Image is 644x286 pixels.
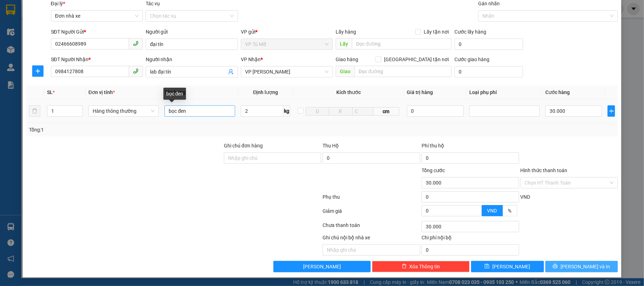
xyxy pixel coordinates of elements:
span: VP gửi: [8,41,77,48]
div: Chưa thanh toán [322,221,421,234]
input: Ghi chú đơn hàng [224,152,321,164]
span: Định lượng [253,89,278,95]
button: save[PERSON_NAME] [471,261,544,272]
span: phone [133,68,139,74]
div: Tổng: 1 [29,126,249,134]
span: Xóa Thông tin [410,263,440,270]
div: SĐT Người Nhận [51,56,143,63]
input: R [329,107,353,116]
strong: PHIẾU GỬI HÀNG [72,15,129,23]
span: Đại lý [51,1,65,6]
button: deleteXóa Thông tin [372,261,470,272]
label: Gán nhãn [478,1,500,6]
span: VP Nhận [241,57,261,62]
span: printer [553,264,558,269]
span: [PERSON_NAME] [492,263,530,270]
label: Cước lấy hàng [454,29,486,35]
span: Lấy tận nơi [421,28,452,36]
strong: CÔNG TY TNHH VĨNH QUANG [53,6,149,14]
span: Đơn vị tính [88,89,115,95]
div: Giảm giá [322,207,421,220]
div: Người gửi [146,28,238,36]
span: Thu Hộ [323,143,339,148]
div: SĐT Người Gửi [51,28,143,36]
input: Cước giao hàng [454,66,523,77]
th: Loại phụ phí [466,86,543,99]
span: [GEOGRAPHIC_DATA] tận nơi [381,56,452,63]
input: D [306,107,329,116]
span: save [485,264,489,269]
span: Giao [336,66,354,77]
span: VND [521,194,530,200]
span: % [508,208,512,214]
label: Tác vụ [146,1,160,6]
span: kg [283,105,290,117]
button: delete [29,105,40,117]
span: cm [373,107,400,116]
div: Ghi chú nội bộ nhà xe [323,234,420,244]
span: Kích thước [337,89,361,95]
div: bọc đen [163,88,186,100]
div: Người nhận [146,56,238,63]
span: Đơn nhà xe [55,11,139,21]
div: VP gửi [241,28,333,36]
button: plus [32,65,43,77]
span: [PERSON_NAME] [303,263,341,270]
span: [PERSON_NAME] và In [561,263,610,270]
span: user-add [228,69,234,75]
input: Nhập ghi chú [323,244,420,256]
span: plus [33,68,43,74]
span: VP LÊ HỒNG PHONG [245,66,329,77]
span: Website [69,32,86,37]
input: VD: Bàn, Ghế [164,105,235,117]
span: Tổng cước [422,168,445,173]
span: Hàng thông thường [93,106,155,116]
div: Phụ thu [322,193,421,205]
div: Chi phí nội bộ [422,234,519,244]
strong: Người gửi: [7,52,29,57]
strong: Hotline : 0889 23 23 23 [77,24,123,29]
img: logo [5,7,34,36]
button: printer[PERSON_NAME] và In [545,261,618,272]
label: Ghi chú đơn hàng [224,143,263,148]
span: Lấy [336,38,352,49]
span: delete [402,264,407,269]
input: 0 [407,105,464,117]
span: plus [608,108,615,114]
button: [PERSON_NAME] [273,261,371,272]
button: plus [608,105,615,117]
span: VP Tú Mỡ [245,39,329,49]
span: Lấy hàng [336,29,356,35]
span: phone [133,41,139,46]
input: Dọc đường [352,38,452,49]
input: Dọc đường [354,66,452,77]
span: Cước hàng [545,89,570,95]
div: Phí thu hộ [422,142,519,152]
span: Giao hàng [336,57,358,62]
input: Cước lấy hàng [454,39,523,50]
label: Cước giao hàng [454,57,489,62]
span: 14 ngõ 39 Tú Mỡ [29,41,77,48]
span: trang [30,52,41,57]
strong: : [DOMAIN_NAME] [69,31,132,37]
label: Hình thức thanh toán [521,168,568,173]
span: VND [487,208,497,214]
span: Giá trị hàng [407,89,433,95]
span: SL [47,89,53,95]
input: C [352,107,373,116]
